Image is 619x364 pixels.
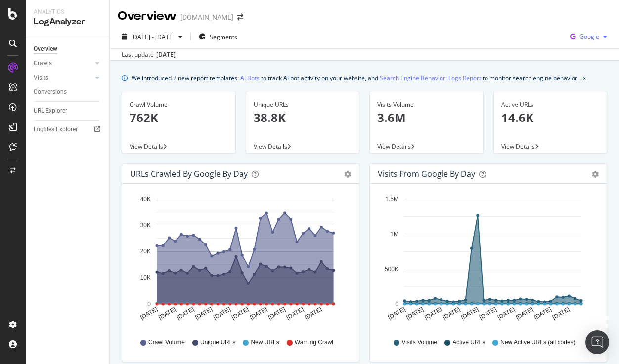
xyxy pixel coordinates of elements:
[566,29,611,44] button: Google
[579,32,599,40] span: Google
[34,87,67,97] div: Conversions
[295,338,333,347] span: Warning Crawl
[157,306,177,321] text: [DATE]
[304,306,323,321] text: [DATE]
[478,306,498,321] text: [DATE]
[140,275,151,282] text: 10K
[34,73,48,83] div: Visits
[34,73,92,83] a: Visits
[139,306,159,321] text: [DATE]
[452,338,485,347] span: Active URLs
[380,73,481,83] a: Search Engine Behavior: Logs Report
[210,33,237,41] span: Segments
[34,87,102,97] a: Conversions
[500,338,575,347] span: New Active URLs (all codes)
[122,73,607,83] div: info banner
[377,142,411,151] span: View Details
[592,171,599,178] div: gear
[285,306,305,321] text: [DATE]
[254,142,287,151] span: View Details
[230,306,250,321] text: [DATE]
[34,44,102,54] a: Overview
[460,306,480,321] text: [DATE]
[395,301,398,308] text: 0
[130,100,228,109] div: Crawl Volume
[501,109,600,126] p: 14.6K
[130,109,228,126] p: 762K
[118,8,177,25] div: Overview
[130,169,248,179] div: URLs Crawled by Google by day
[131,33,175,41] span: [DATE] - [DATE]
[405,306,425,321] text: [DATE]
[344,171,351,178] div: gear
[34,124,102,135] a: Logfiles Explorer
[122,50,176,59] div: Last update
[267,306,287,321] text: [DATE]
[132,73,579,83] div: We introduced 2 new report templates: to track AI bot activity on your website, and to monitor se...
[378,169,475,179] div: Visits from Google by day
[533,306,553,321] text: [DATE]
[377,100,476,109] div: Visits Volume
[34,124,78,135] div: Logfiles Explorer
[442,306,461,321] text: [DATE]
[147,301,151,308] text: 0
[34,8,101,16] div: Analytics
[377,109,476,126] p: 3.6M
[140,222,151,229] text: 30K
[580,71,588,85] button: close banner
[390,231,398,238] text: 1M
[501,142,535,151] span: View Details
[551,306,571,321] text: [DATE]
[200,338,235,347] span: Unique URLs
[240,73,260,83] a: AI Bots
[385,266,398,273] text: 500K
[249,306,268,321] text: [DATE]
[237,14,243,21] div: arrow-right-arrow-left
[156,50,176,59] div: [DATE]
[140,196,151,202] text: 40K
[195,29,241,44] button: Segments
[387,306,406,321] text: [DATE]
[251,338,279,347] span: New URLs
[194,306,214,321] text: [DATE]
[254,100,352,109] div: Unique URLs
[423,306,443,321] text: [DATE]
[34,106,67,116] div: URL Explorer
[496,306,516,321] text: [DATE]
[34,58,52,69] div: Crawls
[401,338,437,347] span: Visits Volume
[140,248,151,255] text: 20K
[130,192,351,329] svg: A chart.
[515,306,534,321] text: [DATE]
[378,192,599,329] svg: A chart.
[212,306,232,321] text: [DATE]
[501,100,600,109] div: Active URLs
[130,142,163,151] span: View Details
[180,12,233,22] div: [DOMAIN_NAME]
[385,196,398,202] text: 1.5M
[585,330,609,354] div: Open Intercom Messenger
[34,58,92,69] a: Crawls
[34,44,57,54] div: Overview
[254,109,352,126] p: 38.8K
[118,29,186,44] button: [DATE] - [DATE]
[34,16,101,28] div: LogAnalyzer
[34,106,102,116] a: URL Explorer
[176,306,195,321] text: [DATE]
[148,338,185,347] span: Crawl Volume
